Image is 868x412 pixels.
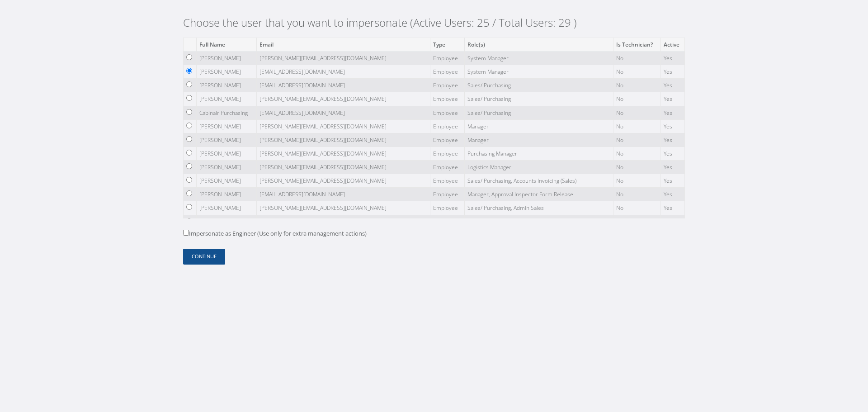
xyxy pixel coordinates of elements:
[196,38,256,51] th: Full Name
[464,106,613,119] td: Sales/ Purchasing
[430,92,465,106] td: Employee
[196,119,256,133] td: [PERSON_NAME]
[430,79,465,92] td: Employee
[464,92,613,106] td: Sales/ Purchasing
[613,161,661,174] td: No
[660,38,684,51] th: Active
[196,92,256,106] td: [PERSON_NAME]
[196,133,256,147] td: [PERSON_NAME]
[257,133,430,147] td: [PERSON_NAME][EMAIL_ADDRESS][DOMAIN_NAME]
[257,147,430,160] td: [PERSON_NAME][EMAIL_ADDRESS][DOMAIN_NAME]
[464,147,613,160] td: Purchasing Manager
[464,65,613,79] td: System Manager
[196,147,256,160] td: [PERSON_NAME]
[430,119,465,133] td: Employee
[196,51,256,65] td: [PERSON_NAME]
[613,119,661,133] td: No
[660,215,684,228] td: Yes
[257,79,430,92] td: [EMAIL_ADDRESS][DOMAIN_NAME]
[464,51,613,65] td: System Manager
[183,16,685,29] h2: Choose the user that you want to impersonate (Active Users: 25 / Total Users: 29 )
[660,201,684,215] td: Yes
[613,201,661,215] td: No
[430,106,465,119] td: Employee
[196,79,256,92] td: [PERSON_NAME]
[464,161,613,174] td: Logistics Manager
[257,201,430,215] td: [PERSON_NAME][EMAIL_ADDRESS][DOMAIN_NAME]
[430,65,465,79] td: Employee
[196,161,256,174] td: [PERSON_NAME]
[196,201,256,215] td: [PERSON_NAME]
[430,215,465,228] td: Employee
[613,79,661,92] td: No
[257,65,430,79] td: [EMAIL_ADDRESS][DOMAIN_NAME]
[430,133,465,147] td: Employee
[257,215,430,228] td: [EMAIL_ADDRESS][DOMAIN_NAME]
[257,38,430,51] th: Email
[613,65,661,79] td: No
[613,92,661,106] td: No
[613,174,661,188] td: No
[613,188,661,201] td: No
[257,106,430,119] td: [EMAIL_ADDRESS][DOMAIN_NAME]
[660,79,684,92] td: Yes
[660,119,684,133] td: Yes
[464,188,613,201] td: Manager, Approval Inspector Form Release
[183,229,367,238] label: Impersonate as Engineer (Use only for extra management actions)
[196,188,256,201] td: [PERSON_NAME]
[183,230,189,236] input: Impersonate as Engineer (Use only for extra management actions)
[430,51,465,65] td: Employee
[257,92,430,106] td: [PERSON_NAME][EMAIL_ADDRESS][DOMAIN_NAME]
[464,174,613,188] td: Sales/ Purchasing, Accounts Invoicing (Sales)
[257,119,430,133] td: [PERSON_NAME][EMAIL_ADDRESS][DOMAIN_NAME]
[660,161,684,174] td: Yes
[660,174,684,188] td: Yes
[257,188,430,201] td: [EMAIL_ADDRESS][DOMAIN_NAME]
[257,161,430,174] td: [PERSON_NAME][EMAIL_ADDRESS][DOMAIN_NAME]
[613,147,661,160] td: No
[257,51,430,65] td: [PERSON_NAME][EMAIL_ADDRESS][DOMAIN_NAME]
[464,119,613,133] td: Manager
[660,106,684,119] td: Yes
[613,133,661,147] td: No
[430,174,465,188] td: Employee
[464,201,613,215] td: Sales/ Purchasing, Admin Sales
[430,161,465,174] td: Employee
[430,147,465,160] td: Employee
[464,79,613,92] td: Sales/ Purchasing
[464,133,613,147] td: Manager
[196,174,256,188] td: [PERSON_NAME]
[660,92,684,106] td: Yes
[464,215,613,228] td: Sales/ Purchasing
[660,133,684,147] td: Yes
[196,106,256,119] td: Cabinair Purchasing
[613,106,661,119] td: No
[257,174,430,188] td: [PERSON_NAME][EMAIL_ADDRESS][DOMAIN_NAME]
[196,65,256,79] td: [PERSON_NAME]
[613,38,661,51] th: Is Technician?
[613,215,661,228] td: No
[430,188,465,201] td: Employee
[196,215,256,228] td: [PERSON_NAME]
[183,249,225,265] button: Continue
[613,51,661,65] td: No
[660,51,684,65] td: Yes
[660,65,684,79] td: Yes
[430,201,465,215] td: Employee
[660,188,684,201] td: Yes
[464,38,613,51] th: Role(s)
[430,38,465,51] th: Type
[660,147,684,160] td: Yes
